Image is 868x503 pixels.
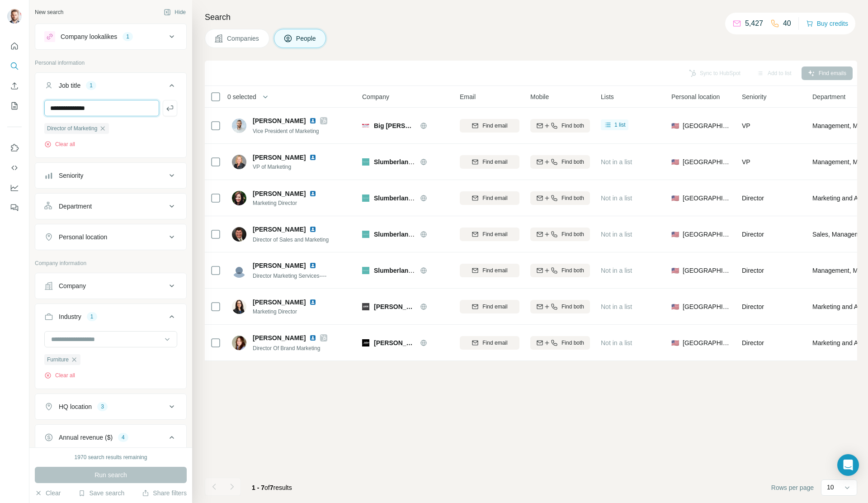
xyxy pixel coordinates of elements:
[227,92,256,101] span: 0 selected
[232,336,246,350] img: Avatar
[232,263,246,278] img: Avatar
[742,339,764,346] span: Director
[683,302,731,311] span: [GEOGRAPHIC_DATA]
[35,396,186,418] button: HQ location3
[47,356,69,364] span: Furniture
[309,190,316,197] img: LinkedIn logo
[460,92,476,101] span: Email
[530,264,590,277] button: Find both
[742,267,764,274] span: Director
[745,18,763,29] p: 5,427
[374,231,442,238] span: Slumberland Furniture
[783,18,791,29] p: 40
[232,227,246,242] img: Avatar
[374,158,442,166] span: Slumberland Furniture
[530,336,590,350] button: Find both
[561,158,584,166] span: Find both
[530,191,590,205] button: Find both
[253,189,306,198] span: [PERSON_NAME]
[374,302,415,311] span: [PERSON_NAME] Furniture
[75,453,147,461] div: 1970 search results remaining
[59,402,92,411] div: HQ location
[601,339,632,346] span: Not in a list
[264,484,270,491] span: of
[59,281,86,290] div: Company
[309,334,316,342] img: LinkedIn logo
[561,194,584,202] span: Find both
[362,195,369,202] img: Logo of Slumberland Furniture
[35,8,63,16] div: New search
[309,154,316,161] img: LinkedIn logo
[7,9,22,24] img: Avatar
[97,403,108,411] div: 3
[35,427,186,452] button: Annual revenue ($)4
[123,33,133,41] div: 1
[309,262,316,269] img: LinkedIn logo
[742,122,750,129] span: VP
[683,157,731,166] span: [GEOGRAPHIC_DATA]
[35,75,186,100] button: Job title1
[601,303,632,310] span: Not in a list
[86,81,96,90] div: 1
[35,59,187,67] p: Personal information
[561,230,584,238] span: Find both
[252,484,264,491] span: 1 - 7
[827,483,834,492] p: 10
[482,194,507,202] span: Find email
[482,339,507,347] span: Find email
[253,237,329,243] span: Director of Sales and Marketing
[742,158,750,166] span: VP
[253,273,326,279] span: Director Marketing Services----
[482,303,507,311] span: Find email
[601,267,632,274] span: Not in a list
[530,300,590,313] button: Find both
[530,155,590,169] button: Find both
[362,339,369,346] img: Logo of Jordan's Furniture
[530,92,549,101] span: Mobile
[44,371,75,380] button: Clear all
[142,489,187,498] button: Share filters
[460,300,519,313] button: Find email
[309,226,316,233] img: LinkedIn logo
[460,336,519,350] button: Find email
[35,489,61,498] button: Clear
[601,195,632,202] span: Not in a list
[59,81,80,90] div: Job title
[671,266,679,275] span: 🇺🇸
[482,230,507,238] span: Find email
[482,158,507,166] span: Find email
[232,119,246,133] img: Avatar
[35,195,186,217] button: Department
[362,267,369,274] img: Logo of Slumberland Furniture
[460,264,519,277] button: Find email
[309,299,316,306] img: LinkedIn logo
[309,117,316,124] img: LinkedIn logo
[35,275,186,297] button: Company
[812,92,845,101] span: Department
[362,158,369,166] img: Logo of Slumberland Furniture
[374,338,415,347] span: [PERSON_NAME] Furniture
[362,122,369,129] img: Logo of Big Sandy Superstore
[253,225,306,234] span: [PERSON_NAME]
[227,34,260,43] span: Companies
[530,228,590,241] button: Find both
[671,157,679,166] span: 🇺🇸
[683,194,731,203] span: [GEOGRAPHIC_DATA]
[7,160,22,176] button: Use Surfe API
[270,484,274,491] span: 7
[460,228,519,241] button: Find email
[460,119,519,133] button: Find email
[742,303,764,310] span: Director
[253,153,306,162] span: [PERSON_NAME]
[59,312,81,321] div: Industry
[683,121,731,130] span: [GEOGRAPHIC_DATA]
[601,158,632,166] span: Not in a list
[253,345,320,351] span: Director Of Brand Marketing
[35,226,186,248] button: Personal location
[7,58,22,74] button: Search
[35,26,186,47] button: Company lookalikes1
[7,98,22,114] button: My lists
[253,298,306,307] span: [PERSON_NAME]
[683,266,731,275] span: [GEOGRAPHIC_DATA]
[671,230,679,239] span: 🇺🇸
